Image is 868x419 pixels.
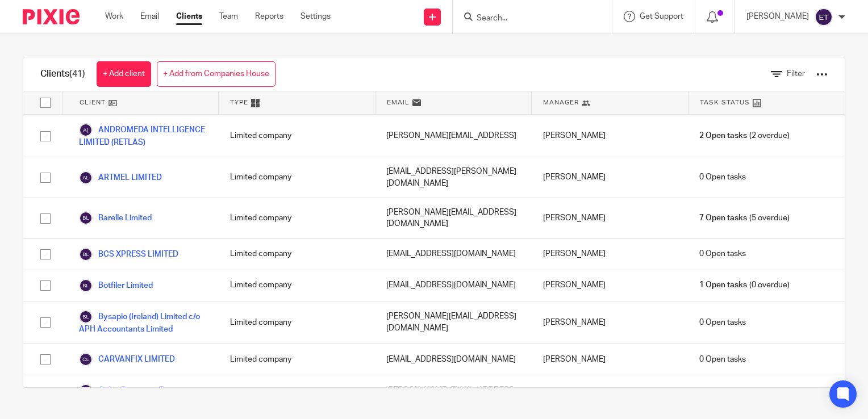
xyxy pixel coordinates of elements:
[80,98,106,107] span: Client
[699,212,789,224] span: (5 overdue)
[219,270,375,301] div: Limited company
[375,375,532,417] div: [PERSON_NAME][EMAIL_ADDRESS][PERSON_NAME][DOMAIN_NAME]
[375,198,532,238] div: [PERSON_NAME][EMAIL_ADDRESS][DOMAIN_NAME]
[79,310,93,324] img: svg%3E
[79,353,93,366] img: svg%3E
[79,310,207,335] a: Bysapio (Ireland) Limited c/o APH Accountants Limited
[699,171,746,183] span: 0 Open tasks
[375,301,532,343] div: [PERSON_NAME][EMAIL_ADDRESS][DOMAIN_NAME]
[699,279,747,291] span: 1 Open tasks
[640,12,683,20] span: Get Support
[79,211,93,225] img: svg%3E
[23,9,80,24] img: Pixie
[301,11,331,22] a: Settings
[255,11,283,22] a: Reports
[79,279,153,292] a: Botfiler Limited
[219,344,375,375] div: Limited company
[79,123,207,148] a: ANDROMEDA INTELLIGENCE LIMITED (RETLAS)
[532,115,688,157] div: [PERSON_NAME]
[79,248,93,261] img: svg%3E
[475,14,578,24] input: Search
[532,301,688,343] div: [PERSON_NAME]
[699,130,747,141] span: 2 Open tasks
[40,68,85,80] h1: Clients
[79,123,93,137] img: svg%3E
[532,239,688,270] div: [PERSON_NAME]
[532,344,688,375] div: [PERSON_NAME]
[69,69,85,78] span: (41)
[219,157,375,198] div: Limited company
[230,98,248,107] span: Type
[157,61,276,87] a: + Add from Companies House
[176,11,202,22] a: Clients
[375,115,532,157] div: [PERSON_NAME][EMAIL_ADDRESS]
[219,198,375,238] div: Limited company
[35,92,56,114] input: Select all
[219,375,375,417] div: Limited company
[375,157,532,198] div: [EMAIL_ADDRESS][PERSON_NAME][DOMAIN_NAME]
[79,353,175,366] a: CARVANFIX LIMITED
[375,239,532,270] div: [EMAIL_ADDRESS][DOMAIN_NAME]
[79,248,178,261] a: BCS XPRESS LIMITED
[700,98,750,107] span: Task Status
[699,130,789,141] span: (2 overdue)
[746,11,809,22] p: [PERSON_NAME]
[699,279,789,291] span: (0 overdue)
[387,98,410,107] span: Email
[79,384,207,409] a: Celtic Dynamics Engineering Limited
[699,354,746,365] span: 0 Open tasks
[140,11,159,22] a: Email
[79,384,93,397] img: svg%3E
[219,115,375,157] div: Limited company
[219,301,375,343] div: Limited company
[219,239,375,270] div: Limited company
[219,11,238,22] a: Team
[105,11,123,22] a: Work
[699,317,746,328] span: 0 Open tasks
[79,211,152,225] a: Barelle Limited
[532,375,688,417] div: [PERSON_NAME]
[97,61,151,87] a: + Add client
[532,198,688,238] div: [PERSON_NAME]
[699,248,746,259] span: 0 Open tasks
[79,171,93,185] img: svg%3E
[375,344,532,375] div: [EMAIL_ADDRESS][DOMAIN_NAME]
[815,8,833,26] img: svg%3E
[543,98,579,107] span: Manager
[375,270,532,301] div: [EMAIL_ADDRESS][DOMAIN_NAME]
[532,270,688,301] div: [PERSON_NAME]
[699,212,747,224] span: 7 Open tasks
[532,157,688,198] div: [PERSON_NAME]
[79,171,162,185] a: ARTMEL LIMITED
[79,279,93,292] img: svg%3E
[787,70,805,78] span: Filter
